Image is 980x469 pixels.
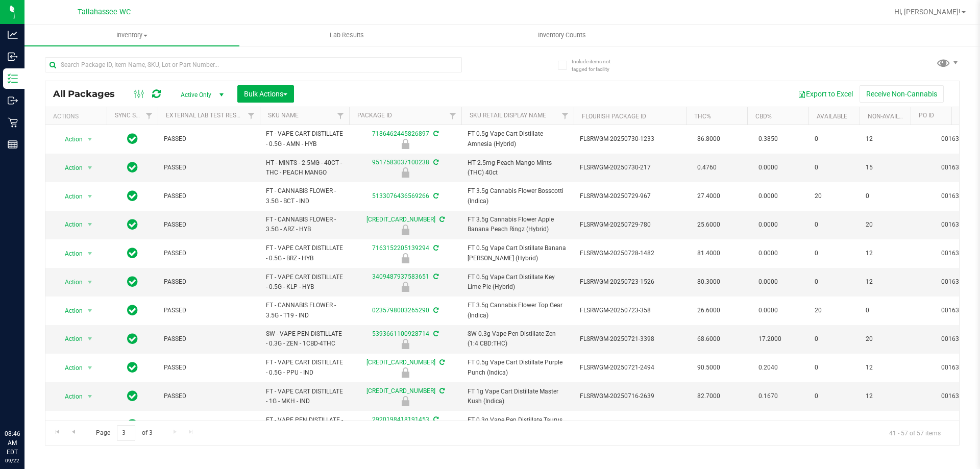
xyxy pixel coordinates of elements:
a: Go to the previous page [66,425,81,439]
span: PASSED [164,334,254,344]
span: Sync from Compliance System [432,159,438,166]
span: PASSED [164,277,254,287]
span: Sync from Compliance System [438,387,445,394]
span: SW - VAPE PEN DISTILLATE - 0.3G - ZEN - 1CBD-4THC [266,329,343,349]
span: FT 0.3g Vape Pen Distillate Taurus Moon (THC) [468,415,568,435]
span: 12 [866,249,904,258]
span: In Sync [127,189,138,203]
span: Action [56,418,83,432]
span: Action [56,304,83,318]
div: Newly Received [348,225,463,235]
span: Bulk Actions [244,90,287,98]
span: 82.7000 [692,389,725,404]
a: Filter [243,107,260,125]
span: FT - VAPE CART DISTILLATE - 0.5G - BRZ - HYB [266,243,343,263]
span: Include items not tagged for facility [572,58,623,73]
span: PASSED [164,134,254,144]
span: FT - CANNABIS FLOWER - 3.5G - T19 - IND [266,301,343,320]
span: Lab Results [316,31,378,40]
span: PASSED [164,249,254,258]
inline-svg: Outbound [8,95,18,106]
span: 12 [866,391,904,401]
a: 00163499 [941,364,970,371]
inline-svg: Inbound [8,52,18,62]
span: Action [56,332,83,346]
span: FLSRWGM-20250728-1482 [580,249,680,258]
span: All Packages [53,88,125,100]
span: In Sync [127,217,138,232]
span: FT - VAPE CART DISTILLATE - 0.5G - AMN - HYB [266,129,343,149]
span: select [84,246,96,261]
span: FT 3.5g Cannabis Flower Top Gear (Indica) [468,301,568,320]
span: select [84,189,96,204]
span: 0 [815,391,853,401]
span: PASSED [164,163,254,172]
span: Action [56,246,83,261]
iframe: Resource center [10,387,41,418]
span: Sync from Compliance System [432,244,438,252]
a: [CREDIT_CARD_NUMBER] [366,387,435,394]
span: 0.0000 [753,303,783,318]
span: select [84,361,96,375]
span: In Sync [127,332,138,346]
span: 86.8000 [692,132,725,146]
a: 00163499 [941,192,970,200]
span: select [84,389,96,404]
span: 0.0000 [753,246,783,261]
span: PASSED [164,391,254,401]
span: 0 [815,163,853,172]
span: FLSRWGM-20250730-1233 [580,134,680,144]
inline-svg: Inventory [8,73,18,84]
span: Action [56,217,83,232]
div: Newly Received [348,253,463,263]
div: Newly Received [348,139,463,149]
span: 25.6000 [692,217,725,232]
span: Page of 3 [87,425,161,441]
span: 0.4760 [692,160,722,175]
span: HT 2.5mg Peach Mango Mints (THC) 40ct [468,158,568,178]
p: 09/22 [5,457,20,464]
span: 84.7000 [692,417,725,432]
span: Tallahassee WC [78,8,131,16]
button: Export to Excel [791,85,860,103]
a: 0235798003265290 [372,307,429,314]
div: Newly Received [348,339,463,349]
span: 0 [815,249,853,258]
span: 17.2000 [753,332,787,347]
a: PO ID [919,112,934,119]
inline-svg: Analytics [8,30,18,40]
inline-svg: Reports [8,139,18,150]
span: 0 [866,191,904,201]
button: Bulk Actions [237,85,294,103]
a: Filter [141,107,158,125]
a: 3409487937583651 [372,273,429,280]
span: 90.5000 [692,360,725,375]
span: FT 0.5g Vape Cart Distillate Purple Punch (Indica) [468,358,568,377]
span: In Sync [127,246,138,260]
span: 0 [815,220,853,230]
span: FLSRWGM-20250730-217 [580,163,680,172]
span: In Sync [127,389,138,403]
span: PASSED [164,220,254,230]
span: 0 [815,334,853,344]
a: Filter [557,107,574,125]
a: Lab Results [239,24,454,46]
a: Non-Available [868,113,913,120]
span: FT - CANNABIS FLOWER - 3.5G - ARZ - HYB [266,215,343,234]
a: CBD% [755,113,772,120]
span: PASSED [164,191,254,201]
span: In Sync [127,160,138,175]
span: select [84,418,96,432]
span: 80.3000 [692,275,725,289]
span: select [84,217,96,232]
a: Sync Status [115,112,154,119]
span: 12 [866,363,904,373]
span: 20 [815,191,853,201]
span: 0.3850 [753,132,783,146]
span: FT 0.5g Vape Cart Distillate Amnesia (Hybrid) [468,129,568,149]
span: 0.0000 [753,160,783,175]
span: 0 [815,277,853,287]
span: Sync from Compliance System [438,216,445,223]
a: 00163499 [941,278,970,285]
span: FLSRWGM-20250721-3398 [580,334,680,344]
